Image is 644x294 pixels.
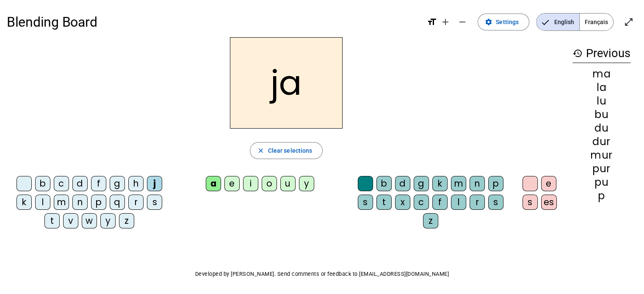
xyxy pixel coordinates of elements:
[91,195,106,210] div: p
[54,176,69,191] div: c
[572,82,630,93] div: la
[72,176,88,191] div: d
[496,17,519,27] span: Settings
[376,176,392,191] div: b
[572,150,630,160] div: mur
[572,96,630,106] div: lu
[427,17,437,27] mat-icon: format_size
[432,195,448,210] div: f
[358,195,373,210] div: s
[572,164,630,174] div: pur
[478,14,529,30] button: Settings
[110,195,125,210] div: q
[414,176,429,191] div: g
[437,14,454,30] button: Increase font size
[522,195,538,210] div: s
[488,176,503,191] div: p
[624,17,634,27] mat-icon: open_in_full
[206,176,221,191] div: a
[119,213,134,228] div: z
[470,195,485,210] div: r
[572,177,630,187] div: pu
[128,176,144,191] div: h
[470,176,485,191] div: n
[262,176,277,191] div: o
[35,195,50,210] div: l
[35,176,50,191] div: b
[536,14,579,30] span: English
[451,195,466,210] div: l
[485,18,492,26] mat-icon: settings
[580,14,613,30] span: Français
[230,37,343,129] h2: ja
[250,142,323,159] button: Clear selections
[63,213,78,228] div: v
[440,17,451,27] mat-icon: add
[243,176,258,191] div: i
[224,176,240,191] div: e
[299,176,314,191] div: y
[44,213,60,228] div: t
[395,176,410,191] div: d
[454,14,471,30] button: Decrease font size
[7,8,420,36] h1: Blending Board
[257,147,265,154] mat-icon: close
[423,213,438,228] div: z
[280,176,296,191] div: u
[91,176,106,191] div: f
[541,195,557,210] div: es
[572,44,630,63] h3: Previous
[572,110,630,120] div: bu
[147,195,162,210] div: s
[147,176,162,191] div: j
[7,269,637,279] p: Developed by [PERSON_NAME]. Send comments or feedback to [EMAIL_ADDRESS][DOMAIN_NAME]
[268,146,312,156] span: Clear selections
[572,123,630,133] div: du
[451,176,466,191] div: m
[457,17,467,27] mat-icon: remove
[414,195,429,210] div: c
[488,195,503,210] div: s
[541,176,556,191] div: e
[100,213,116,228] div: y
[572,137,630,147] div: dur
[17,195,32,210] div: k
[395,195,410,210] div: x
[376,195,392,210] div: t
[572,48,583,58] mat-icon: history
[82,213,97,228] div: w
[572,191,630,201] div: p
[572,69,630,79] div: ma
[54,195,69,210] div: m
[110,176,125,191] div: g
[72,195,88,210] div: n
[536,13,614,31] mat-button-toggle-group: Language selection
[128,195,144,210] div: r
[432,176,448,191] div: k
[620,14,637,30] button: Enter full screen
